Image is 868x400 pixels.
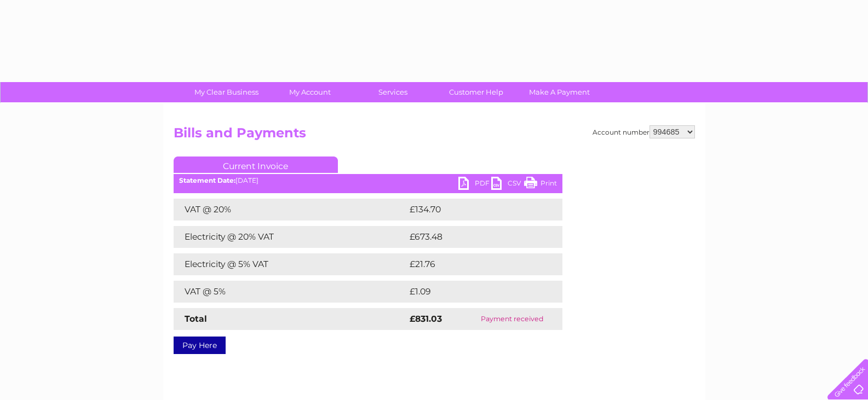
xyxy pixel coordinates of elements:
[174,253,407,275] td: Electricity @ 5% VAT
[174,177,562,184] div: [DATE]
[174,226,407,248] td: Electricity @ 20% VAT
[407,253,539,275] td: £21.76
[593,125,695,138] div: Account number
[458,177,491,193] a: PDF
[348,82,438,102] a: Services
[265,82,355,102] a: My Account
[179,176,235,184] b: Statement Date:
[524,177,557,193] a: Print
[174,199,407,221] td: VAT @ 20%
[407,281,536,303] td: £1.09
[407,226,543,248] td: £673.48
[431,82,521,102] a: Customer Help
[407,199,542,221] td: £134.70
[174,281,407,303] td: VAT @ 5%
[174,156,338,173] a: Current Invoice
[410,314,442,324] strong: £831.03
[514,82,605,102] a: Make A Payment
[174,337,226,354] a: Pay Here
[181,82,272,102] a: My Clear Business
[185,314,207,324] strong: Total
[174,125,695,146] h2: Bills and Payments
[462,308,562,330] td: Payment received
[491,177,524,193] a: CSV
